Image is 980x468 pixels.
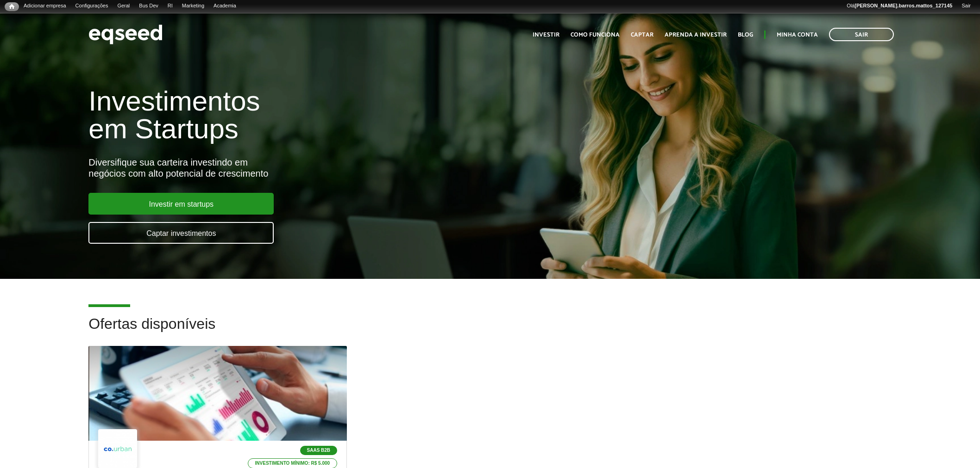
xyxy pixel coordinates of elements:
p: SaaS B2B [300,446,338,455]
h2: Ofertas disponíveis [88,316,891,346]
a: Sair [957,2,975,10]
a: Configurações [71,2,113,10]
a: Aprenda a investir [665,32,727,38]
a: Geral [113,2,134,10]
span: Início [9,3,14,10]
img: EqSeed [88,22,163,47]
a: Captar investimentos [88,222,274,244]
a: Marketing [177,2,209,10]
a: Como funciona [571,32,620,38]
a: Academia [209,2,241,10]
a: Investir em startups [88,193,274,215]
a: Início [5,2,19,11]
a: Minha conta [777,32,818,38]
a: Bus Dev [134,2,163,10]
a: Blog [738,32,753,38]
a: Captar [631,32,653,38]
a: RI [163,2,177,10]
a: Olá[PERSON_NAME].barros.mattos_127145 [842,2,957,10]
a: Investir [533,32,559,38]
h1: Investimentos em Startups [88,87,565,143]
strong: [PERSON_NAME].barros.mattos_127145 [854,3,952,8]
a: Adicionar empresa [19,2,71,10]
a: Sair [829,28,894,41]
div: Diversifique sua carteira investindo em negócios com alto potencial de crescimento [88,157,565,179]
